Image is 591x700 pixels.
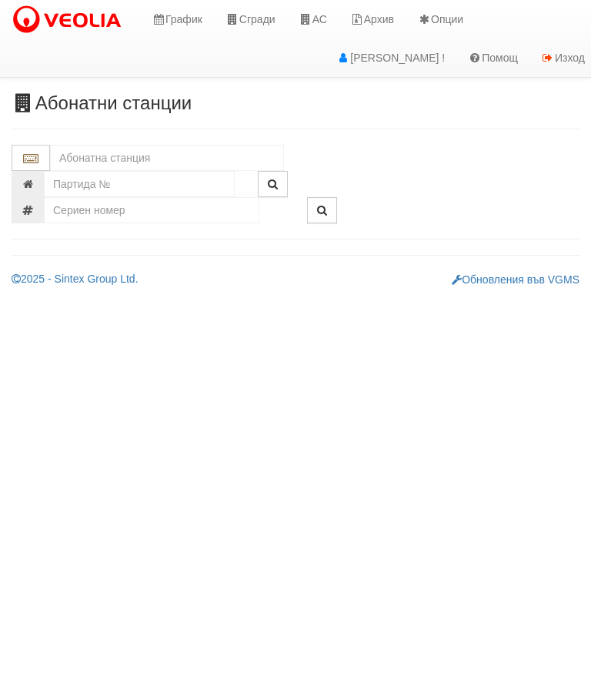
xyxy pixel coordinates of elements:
img: VeoliaLogo.png [12,4,129,36]
a: Обновления във VGMS [452,273,579,286]
a: Помощ [456,39,529,77]
a: 2025 - Sintex Group Ltd. [12,273,139,285]
a: [PERSON_NAME] ! [325,39,456,77]
input: Абонатна станция [50,145,284,171]
input: Сериен номер [44,197,259,223]
h3: Абонатни станции [12,93,579,113]
input: Партида № [44,171,235,197]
